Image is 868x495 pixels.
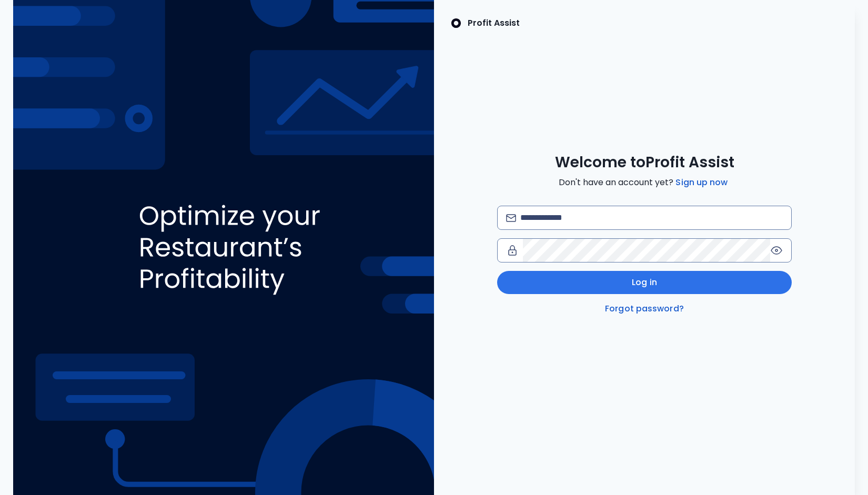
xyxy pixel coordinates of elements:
[603,302,686,315] a: Forgot password?
[559,176,730,189] span: Don't have an account yet?
[497,271,792,294] button: Log in
[468,17,520,29] p: Profit Assist
[673,176,730,189] a: Sign up now
[555,153,734,172] span: Welcome to Profit Assist
[451,17,461,29] img: SpotOn Logo
[506,214,516,222] img: email
[632,276,657,289] span: Log in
